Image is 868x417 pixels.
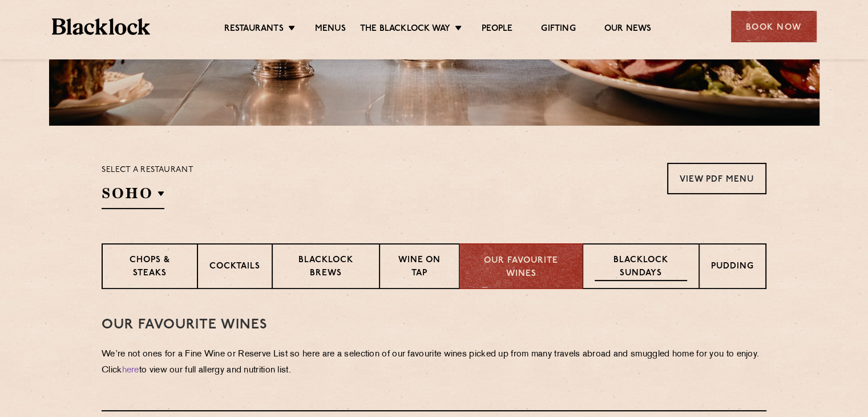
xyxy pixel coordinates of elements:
[315,23,346,36] a: Menus
[102,183,164,209] h2: SOHO
[102,318,766,332] h3: Our Favourite Wines
[604,23,652,36] a: Our News
[471,255,570,280] p: Our favourite wines
[102,163,193,178] p: Select a restaurant
[711,260,754,275] p: Pudding
[122,366,139,375] a: here
[284,254,368,281] p: Blacklock Brews
[391,254,447,281] p: Wine on Tap
[595,254,687,281] p: Blacklock Sundays
[541,23,575,36] a: Gifting
[360,23,450,36] a: The Blacklock Way
[731,11,817,42] div: Book Now
[482,23,512,36] a: People
[102,347,766,379] p: We’re not ones for a Fine Wine or Reserve List so here are a selection of our favourite wines pic...
[114,254,185,281] p: Chops & Steaks
[209,260,260,275] p: Cocktails
[52,18,151,35] img: BL_Textured_Logo-footer-cropped.svg
[224,23,284,36] a: Restaurants
[667,163,766,194] a: View PDF Menu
